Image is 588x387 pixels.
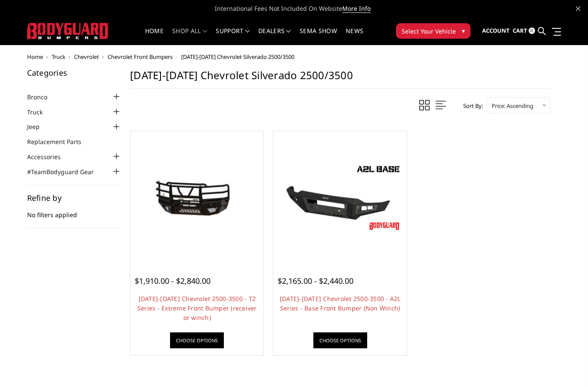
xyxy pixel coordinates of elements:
span: $2,165.00 - $2,440.00 [278,276,353,286]
a: News [346,28,363,45]
a: Truck [52,53,65,61]
h5: Refine by [27,194,122,202]
a: Cart 0 [513,19,535,43]
a: Truck [27,107,53,117]
a: Choose Options [170,332,224,348]
a: Home [27,53,43,61]
a: Support [216,28,250,45]
a: shop all [172,28,207,45]
label: Sort By: [458,99,483,112]
a: 2015-2019 Chevrolet 2500-3500 - A2L Series - Base Front Bumper (Non Winch) [275,133,404,262]
a: Choose Options [313,332,367,348]
button: Select Your Vehicle [396,23,470,39]
img: 2015-2019 Chevrolet 2500-3500 - A2L Series - Base Front Bumper (Non Winch) [275,161,404,233]
span: [DATE]-[DATE] Chevrolet Silverado 2500/3500 [181,53,294,61]
a: Dealers [258,28,291,45]
img: BODYGUARD BUMPERS [27,23,109,39]
a: Bronco [27,92,58,101]
a: Replacement Parts [27,137,92,146]
a: [DATE]-[DATE] Chevrolet 2500-3500 - T2 Series - Extreme Front Bumper (receiver or winch) [137,295,257,322]
span: ▾ [462,26,465,35]
a: Account [482,19,510,43]
a: More Info [342,4,371,13]
div: No filters applied [27,194,122,228]
a: 2015-2019 Chevrolet 2500-3500 - T2 Series - Extreme Front Bumper (receiver or winch) 2015-2019 Ch... [133,133,261,262]
a: SEMA Show [300,28,337,45]
span: $1,910.00 - $2,840.00 [135,276,210,286]
span: Account [482,27,510,34]
span: 0 [529,28,535,34]
a: Chevrolet [74,53,99,61]
a: Home [145,28,164,45]
a: Jeep [27,122,50,131]
a: Chevrolet Front Bumpers [108,53,173,61]
a: Accessories [27,152,71,161]
h5: Categories [27,69,122,77]
a: #TeamBodyguard Gear [27,167,105,176]
span: Cart [513,27,527,34]
a: [DATE]-[DATE] Chevrolet 2500-3500 - A2L Series - Base Front Bumper (Non Winch) [280,295,401,312]
span: Select Your Vehicle [402,27,456,36]
h1: [DATE]-[DATE] Chevrolet Silverado 2500/3500 [130,69,550,89]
